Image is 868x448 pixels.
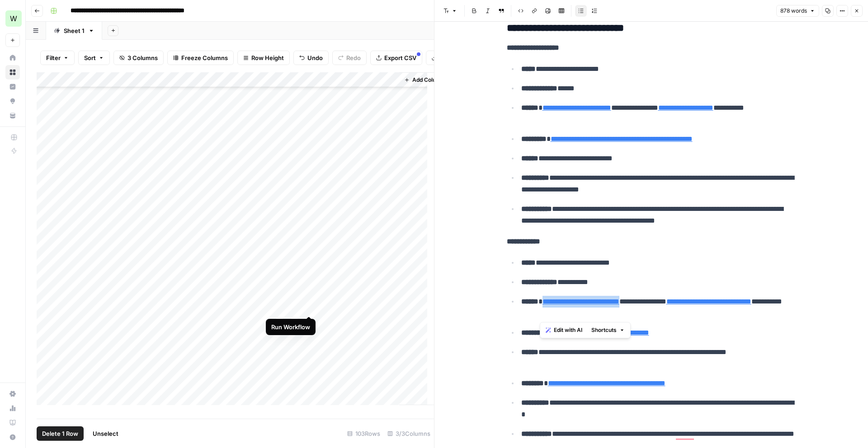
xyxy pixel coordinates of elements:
[271,322,310,331] div: Run Workflow
[588,324,628,336] button: Shortcuts
[384,426,434,441] div: 3/3 Columns
[5,430,20,444] button: Help + Support
[332,51,367,65] button: Redo
[5,94,20,108] a: Opportunities
[5,7,20,30] button: Workspace: Workspace1
[40,51,75,65] button: Filter
[554,326,582,334] span: Edit with AI
[5,108,20,123] a: Your Data
[10,13,17,24] span: W
[251,53,284,62] span: Row Height
[5,415,20,430] a: Learning Hub
[344,426,384,441] div: 103 Rows
[181,53,228,62] span: Freeze Columns
[384,53,416,62] span: Export CSV
[113,51,164,65] button: 3 Columns
[307,53,323,62] span: Undo
[776,5,819,17] button: 878 words
[78,51,110,65] button: Sort
[5,65,20,79] a: Browse
[237,51,290,65] button: Row Height
[46,53,61,62] span: Filter
[370,51,422,65] button: Export CSV
[412,76,444,84] span: Add Column
[167,51,234,65] button: Freeze Columns
[5,387,20,401] a: Settings
[42,429,78,438] span: Delete 1 Row
[87,426,124,441] button: Unselect
[46,22,102,40] a: Sheet 1
[542,324,586,336] button: Edit with AI
[5,401,20,415] a: Usage
[780,7,807,15] span: 878 words
[401,74,448,86] button: Add Column
[591,326,617,334] span: Shortcuts
[293,51,329,65] button: Undo
[93,429,118,438] span: Unselect
[37,426,84,441] button: Delete 1 Row
[84,53,96,62] span: Sort
[5,79,20,94] a: Insights
[346,53,361,62] span: Redo
[5,51,20,65] a: Home
[127,53,158,62] span: 3 Columns
[64,26,85,35] div: Sheet 1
